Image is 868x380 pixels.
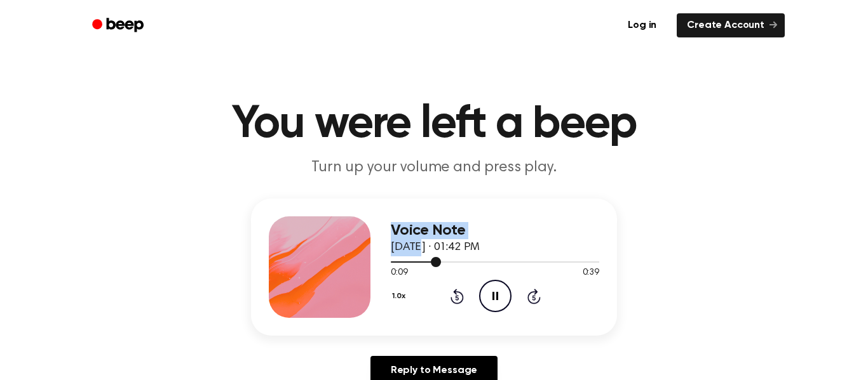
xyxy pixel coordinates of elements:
button: 1.0x [391,285,410,307]
p: Turn up your volume and press play. [190,157,678,178]
span: 0:39 [583,266,599,280]
span: 0:09 [391,266,407,280]
a: Beep [83,13,155,38]
h3: Voice Note [391,222,599,239]
h1: You were left a beep [109,102,759,147]
a: Log in [615,11,669,40]
a: Create Account [677,13,785,37]
span: [DATE] · 01:42 PM [391,242,480,253]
